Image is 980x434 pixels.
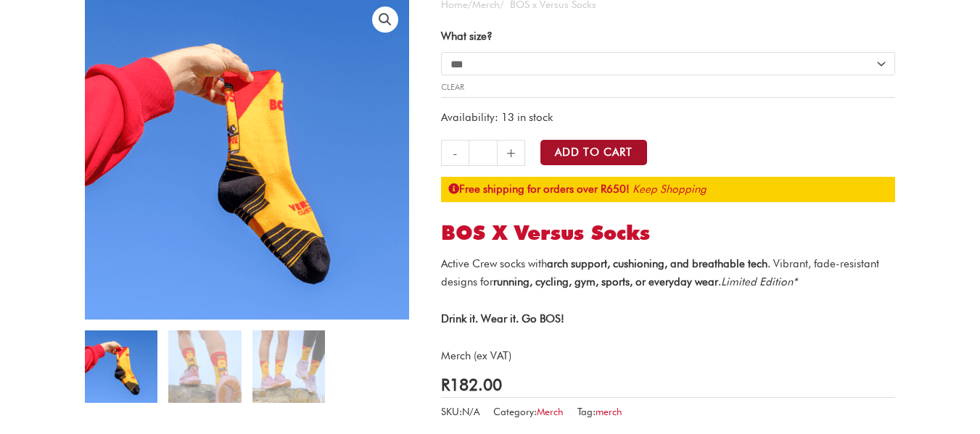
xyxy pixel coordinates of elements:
strong: running, cycling, gym, sports, or everyday wear [493,275,718,288]
span: Tag: [577,403,622,421]
a: merch [596,406,622,417]
a: Merch [537,406,564,417]
img: bos x versus socks [168,330,241,403]
strong: arch support, cushioning, and breathable tech [547,257,767,270]
span: SKU: [441,403,479,421]
span: Availability: [441,111,498,124]
a: Keep Shopping [633,183,707,196]
a: + [498,140,525,166]
p: Merch (ex VAT) [441,347,895,365]
button: Add to Cart [540,140,647,165]
a: View full-screen image gallery [372,7,398,33]
img: bos x versus socks [252,330,325,403]
label: What size? [441,30,493,43]
strong: Free shipping for orders over R650! [448,183,630,196]
em: Limited Edition* [721,275,797,288]
a: Clear options [441,82,464,92]
strong: Drink it. Wear it. Go BOS! [441,312,564,325]
span: Active Crew socks with . Vibrant, fade-resistant designs for . [441,257,879,288]
img: bos x versus socks [85,330,157,403]
span: 13 in stock [501,111,553,124]
span: N/A [462,406,479,417]
input: Product quantity [469,140,497,166]
a: - [441,140,469,166]
bdi: 182.00 [441,375,502,394]
h1: BOS x Versus Socks [441,221,895,246]
span: R [441,375,450,394]
span: Category: [493,403,564,421]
